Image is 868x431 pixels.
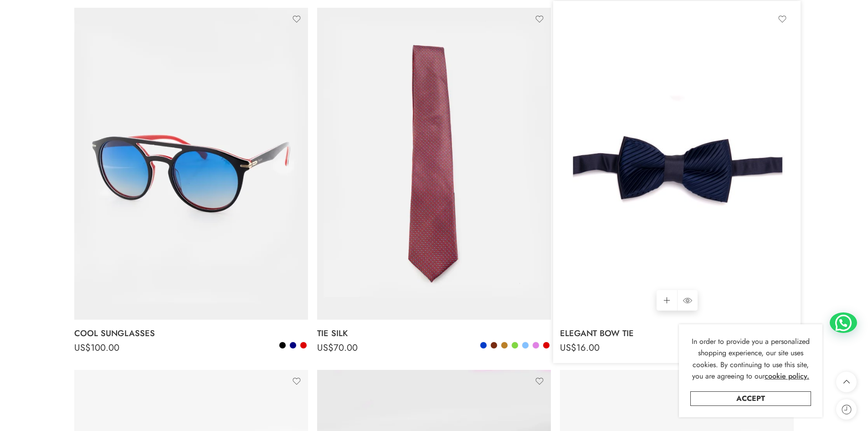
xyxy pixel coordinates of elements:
a: Light Pink [532,341,540,349]
bdi: 70.00 [317,341,358,354]
a: Brown [490,341,498,349]
a: COOL SUNGLASSES [74,324,308,343]
a: TIE SILK [317,324,551,343]
a: Green [511,341,519,349]
span: US$ [74,341,91,354]
span: In order to provide you a personalized shopping experience, our site uses cookies. By continuing ... [692,336,810,382]
a: QUICK SHOP [677,290,698,311]
span: US$ [560,341,576,354]
span: US$ [317,341,334,354]
a: cookie policy. [765,370,809,382]
a: Light Blue [521,341,529,349]
a: Black [278,341,287,349]
a: Red [542,341,550,349]
a: Accept [690,391,811,406]
a: Navy [289,341,297,349]
bdi: 100.00 [74,341,119,354]
a: Blue Gitane [479,341,488,349]
a: Select options for “ELEGANT BOW TIE” [657,290,677,311]
a: ELEGANT BOW TIE [560,324,794,343]
a: Camel [500,341,508,349]
bdi: 16.00 [560,341,600,354]
a: Red [299,341,308,349]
